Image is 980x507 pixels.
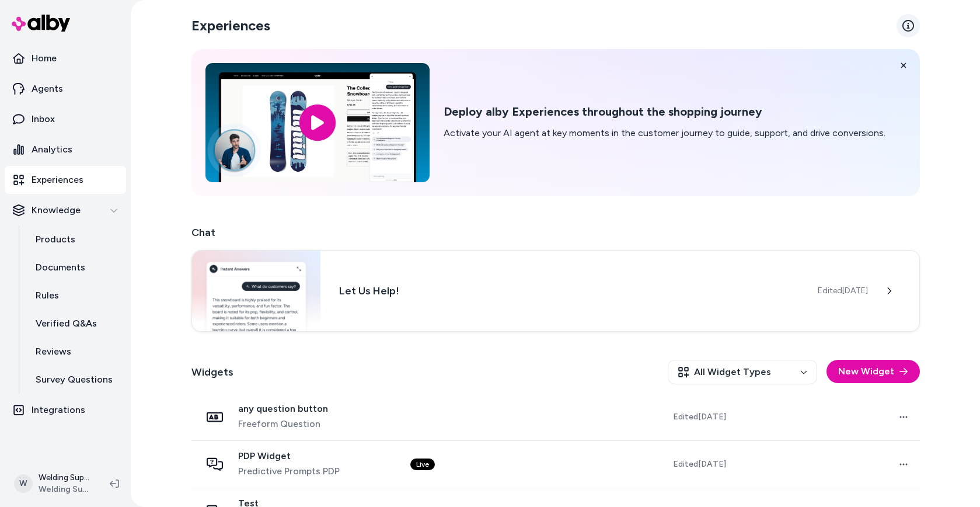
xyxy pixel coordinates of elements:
[32,173,83,187] p: Experiences
[238,417,328,431] span: Freeform Question
[238,403,328,415] span: any question button
[238,464,340,478] span: Predictive Prompts PDP
[24,366,126,394] a: Survey Questions
[7,465,100,502] button: WWelding Supplies from IOC ShopifyWelding Supplies from IOC
[12,15,70,32] img: alby Logo
[36,261,85,275] p: Documents
[673,459,726,470] span: Edited [DATE]
[5,166,126,194] a: Experiences
[5,105,126,133] a: Inbox
[668,360,817,384] button: All Widget Types
[39,472,91,484] p: Welding Supplies from IOC Shopify
[410,459,435,470] div: Live
[191,250,920,332] a: Chat widgetLet Us Help!Edited[DATE]
[39,484,91,495] span: Welding Supplies from IOC
[238,450,340,462] span: PDP Widget
[32,143,72,157] p: Analytics
[444,105,885,119] h2: Deploy alby Experiences throughout the shopping journey
[32,403,85,417] p: Integrations
[444,126,885,140] p: Activate your AI agent at key moments in the customer journey to guide, support, and drive conver...
[191,16,270,35] h2: Experiences
[36,317,97,331] p: Verified Q&As
[36,289,59,303] p: Rules
[36,345,71,359] p: Reviews
[24,282,126,310] a: Rules
[818,285,868,297] span: Edited [DATE]
[5,44,126,72] a: Home
[36,373,113,387] p: Survey Questions
[5,75,126,103] a: Agents
[24,225,126,254] a: Products
[5,136,126,164] a: Analytics
[14,474,33,493] span: W
[191,364,233,380] h2: Widgets
[5,196,126,224] button: Knowledge
[191,224,920,241] h2: Chat
[32,82,63,96] p: Agents
[32,112,55,126] p: Inbox
[32,51,57,65] p: Home
[5,396,126,424] a: Integrations
[24,254,126,282] a: Documents
[673,411,726,423] span: Edited [DATE]
[36,232,75,246] p: Products
[339,283,798,299] h3: Let Us Help!
[826,360,920,383] button: New Widget
[24,310,126,338] a: Verified Q&As
[24,338,126,366] a: Reviews
[32,203,81,217] p: Knowledge
[192,251,321,331] img: Chat widget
